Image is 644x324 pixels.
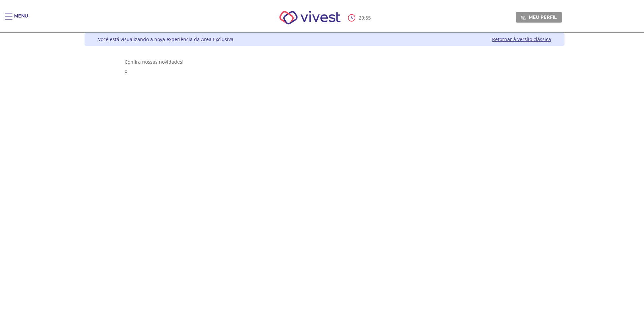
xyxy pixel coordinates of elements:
img: Vivest [272,3,348,32]
a: Retornar à versão clássica [492,36,551,42]
img: Meu perfil [521,15,526,20]
span: Meu perfil [529,14,557,20]
div: Menu [14,13,28,26]
div: Vivest [79,33,565,324]
a: Meu perfil [516,12,562,22]
div: : [348,14,372,22]
span: 29 [359,14,364,21]
div: Confira nossas novidades! [125,59,525,65]
span: X [125,68,127,75]
div: Você está visualizando a nova experiência da Área Exclusiva [98,36,233,42]
span: 55 [365,14,371,21]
